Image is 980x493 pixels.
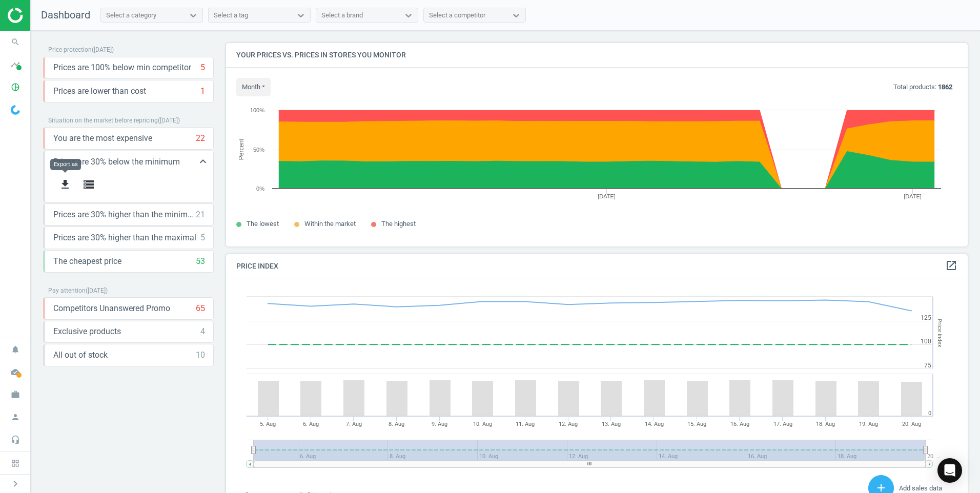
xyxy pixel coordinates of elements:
[48,287,86,294] span: Pay attention
[9,478,22,490] i: chevron_right
[389,421,404,427] tspan: 8. Aug
[473,421,492,427] tspan: 10. Aug
[77,173,100,197] button: storage
[200,62,205,73] div: 5
[48,117,158,124] span: Situation on the market before repricing
[303,421,319,427] tspan: 6. Aug
[346,421,362,427] tspan: 7. Aug
[559,421,578,427] tspan: 12. Aug
[236,78,271,96] button: month
[921,338,931,345] text: 100
[921,314,931,321] text: 125
[247,220,279,228] span: The lowest
[304,220,356,228] span: Within the market
[6,430,25,449] i: headset_mic
[11,105,20,115] img: wGWNvw8QSZomAAAAABJRU5ErkJggg==
[48,46,92,53] span: Price protection
[598,193,616,199] tspan: [DATE]
[6,385,25,404] i: work
[250,107,264,113] text: 100%
[687,421,706,427] tspan: 15. Aug
[197,155,209,168] i: keyboard_arrow_up
[945,259,957,273] a: open_in_new
[196,133,205,144] div: 22
[226,254,968,278] h4: Price Index
[53,86,146,97] span: Prices are lower than cost
[816,421,835,427] tspan: 18. Aug
[432,421,447,427] tspan: 9. Aug
[253,147,264,153] text: 50%
[260,421,276,427] tspan: 5. Aug
[6,77,25,97] i: pie_chart_outlined
[53,232,196,243] span: Prices are 30% higher than the maximal
[53,256,121,267] span: The cheapest price
[3,477,28,490] button: chevron_right
[53,350,108,361] span: All out of stock
[200,326,205,337] div: 4
[193,151,213,172] button: keyboard_arrow_up
[429,11,485,20] div: Select a competitor
[902,421,921,427] tspan: 20. Aug
[321,11,363,20] div: Select a brand
[106,11,156,20] div: Select a category
[945,259,957,272] i: open_in_new
[200,86,205,97] div: 1
[602,421,621,427] tspan: 13. Aug
[196,209,205,220] div: 21
[53,173,77,197] button: get_app
[53,156,180,168] span: Prices are 30% below the minimum
[927,453,940,460] tspan: 20. …
[904,193,922,199] tspan: [DATE]
[6,362,25,382] i: cloud_done
[214,11,248,20] div: Select a tag
[6,32,25,52] i: search
[6,340,25,359] i: notifications
[893,83,952,92] p: Total products:
[936,319,943,347] tspan: Price Index
[8,8,80,23] img: ajHJNr6hYgQAAAAASUVORK5CYII=
[645,421,664,427] tspan: 14. Aug
[53,209,196,220] span: Prices are 30% higher than the minimum
[196,256,205,267] div: 53
[86,287,108,294] span: ( [DATE] )
[937,458,962,483] div: Open Intercom Messenger
[6,407,25,427] i: person
[59,178,71,191] i: get_app
[773,421,792,427] tspan: 17. Aug
[226,43,968,67] h4: Your prices vs. prices in stores you monitor
[899,484,942,492] span: Add sales data
[196,350,205,361] div: 10
[50,159,81,170] div: Export as
[196,303,205,314] div: 65
[516,421,535,427] tspan: 11. Aug
[924,362,931,369] text: 75
[6,55,25,74] i: timeline
[41,9,90,21] span: Dashboard
[381,220,416,228] span: The highest
[238,138,245,160] tspan: Percent
[83,178,95,191] i: storage
[92,46,114,53] span: ( [DATE] )
[256,186,264,192] text: 0%
[859,421,878,427] tspan: 19. Aug
[158,117,180,124] span: ( [DATE] )
[938,83,952,91] b: 1862
[53,133,152,144] span: You are the most expensive
[53,326,121,337] span: Exclusive products
[928,410,931,417] text: 0
[200,232,205,243] div: 5
[730,421,749,427] tspan: 16. Aug
[53,62,191,73] span: Prices are 100% below min competitor
[53,303,170,314] span: Competitors Unanswered Promo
